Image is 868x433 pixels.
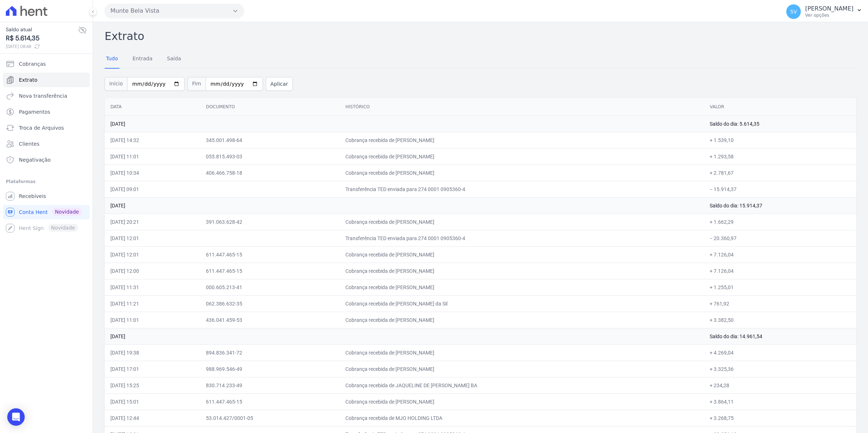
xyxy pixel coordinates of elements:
[7,408,25,426] div: Open Intercom Messenger
[340,410,704,426] td: Cobrança recebida de MJO HOLDING LTDA
[200,344,340,361] td: 894.836.341-72
[704,312,856,328] td: + 3.382,50
[105,344,200,361] td: [DATE] 19:38
[704,295,856,312] td: + 761,92
[105,361,200,377] td: [DATE] 17:01
[19,140,39,147] span: Clientes
[200,312,340,328] td: 436.041.459-53
[200,98,340,116] th: Documento
[200,393,340,410] td: 611.447.465-15
[340,393,704,410] td: Cobrança recebida de [PERSON_NAME]
[105,393,200,410] td: [DATE] 15:01
[790,9,797,14] span: SV
[6,43,78,50] span: [DATE] 08:48
[6,26,78,33] span: Saldo atual
[105,295,200,312] td: [DATE] 11:21
[19,60,46,68] span: Cobranças
[6,33,78,43] span: R$ 5.614,35
[3,137,90,151] a: Clientes
[131,50,154,69] a: Entrada
[704,132,856,148] td: + 1.539,10
[704,230,856,246] td: − 20.360,97
[200,295,340,312] td: 062.386.632-35
[6,57,87,235] nav: Sidebar
[704,328,856,344] td: Saldo do dia: 14.961,54
[105,77,127,91] span: Início
[704,361,856,377] td: + 3.325,36
[340,344,704,361] td: Cobrança recebida de [PERSON_NAME]
[19,124,64,131] span: Troca de Arquivos
[200,361,340,377] td: 988.969.546-49
[6,177,87,186] div: Plataformas
[200,410,340,426] td: 53.014.427/0001-05
[105,50,119,69] a: Tudo
[105,181,200,197] td: [DATE] 09:01
[704,214,856,230] td: + 1.662,29
[704,165,856,181] td: + 2.781,67
[105,246,200,263] td: [DATE] 12:01
[200,148,340,165] td: 055.815.493-03
[340,98,704,116] th: Histórico
[187,77,206,91] span: Fim
[105,279,200,295] td: [DATE] 11:31
[3,153,90,167] a: Negativação
[340,279,704,295] td: Cobrança recebida de [PERSON_NAME]
[105,410,200,426] td: [DATE] 12:44
[340,230,704,246] td: Transferência TED enviada para 274 0001 0905360-4
[3,57,90,71] a: Cobranças
[105,148,200,165] td: [DATE] 11:01
[166,50,183,69] a: Saída
[340,263,704,279] td: Cobrança recebida de [PERSON_NAME]
[3,105,90,119] a: Pagamentos
[200,377,340,393] td: 830.714.233-49
[3,89,90,103] a: Nova transferência
[105,116,704,132] td: [DATE]
[704,116,856,132] td: Saldo do dia: 5.614,35
[805,12,853,18] p: Ver opções
[3,205,90,219] a: Conta Hent Novidade
[3,121,90,135] a: Troca de Arquivos
[3,189,90,203] a: Recebíveis
[340,361,704,377] td: Cobrança recebida de [PERSON_NAME]
[266,77,293,91] button: Aplicar
[340,295,704,312] td: Cobrança recebida de [PERSON_NAME] da Sil
[340,312,704,328] td: Cobrança recebida de [PERSON_NAME]
[200,263,340,279] td: 611.447.465-15
[105,165,200,181] td: [DATE] 10:34
[340,165,704,181] td: Cobrança recebida de [PERSON_NAME]
[704,344,856,361] td: + 4.269,04
[704,98,856,116] th: Valor
[704,263,856,279] td: + 7.126,04
[704,246,856,263] td: + 7.126,04
[340,214,704,230] td: Cobrança recebida de [PERSON_NAME]
[105,132,200,148] td: [DATE] 14:32
[19,108,50,116] span: Pagamentos
[105,4,244,18] button: Munte Bela Vista
[105,377,200,393] td: [DATE] 15:25
[200,214,340,230] td: 391.063.628-42
[704,279,856,295] td: + 1.255,01
[200,279,340,295] td: 000.605.213-41
[704,197,856,214] td: Saldo do dia: 15.914,37
[19,209,48,216] span: Conta Hent
[19,76,37,84] span: Extrato
[340,181,704,197] td: Transferência TED enviada para 274 0001 0905360-4
[704,410,856,426] td: + 3.268,75
[200,132,340,148] td: 345.001.498-64
[200,165,340,181] td: 406.466.758-18
[105,263,200,279] td: [DATE] 12:00
[105,230,200,246] td: [DATE] 12:01
[19,92,67,100] span: Nova transferência
[105,197,704,214] td: [DATE]
[52,208,82,216] span: Novidade
[200,246,340,263] td: 611.447.465-15
[704,393,856,410] td: + 3.864,11
[805,5,853,12] p: [PERSON_NAME]
[340,377,704,393] td: Cobrança recebida de JAQUELINE DE [PERSON_NAME] BA
[704,148,856,165] td: + 1.293,58
[704,377,856,393] td: + 234,28
[340,148,704,165] td: Cobrança recebida de [PERSON_NAME]
[105,328,704,344] td: [DATE]
[105,28,856,44] h2: Extrato
[105,98,200,116] th: Data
